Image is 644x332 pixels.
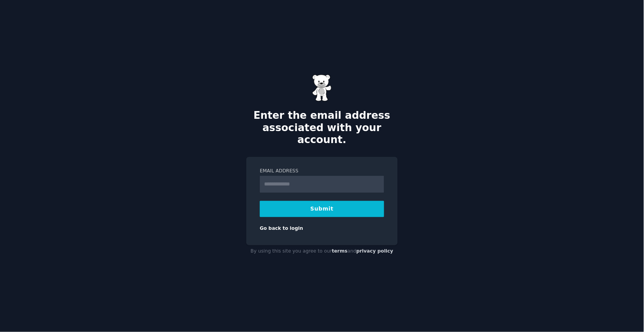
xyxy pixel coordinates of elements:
[246,245,398,258] div: By using this site you agree to our and
[260,201,384,217] button: Submit
[332,248,347,254] a: terms
[312,74,332,101] img: Gummy Bear
[356,248,393,254] a: privacy policy
[260,226,303,231] a: Go back to login
[260,168,384,175] label: Email Address
[246,110,398,146] h2: Enter the email address associated with your account.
